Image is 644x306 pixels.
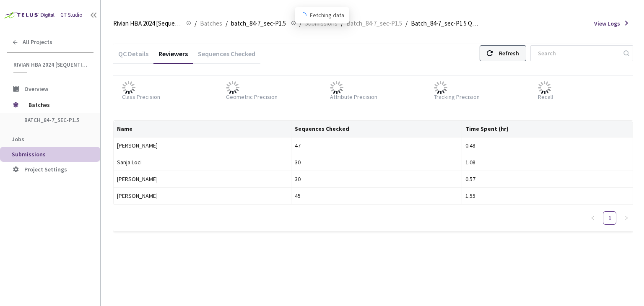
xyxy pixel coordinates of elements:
span: Batch_84-7_sec-P1.5 [346,18,402,29]
input: Search [533,46,622,61]
div: 30 [295,158,459,167]
span: batch_84-7_sec-P1.5 [231,18,286,29]
span: View Logs [594,19,620,28]
div: Geometric Precision [226,93,278,101]
th: Time Spent (hr) [462,121,633,137]
a: 1 [603,212,616,224]
span: Fetching data [310,10,344,20]
button: right [620,211,633,225]
li: 1 [603,211,616,225]
div: Class Precision [122,93,160,101]
th: Sequences Checked [291,121,462,137]
a: Batches [198,18,224,28]
span: Project Settings [24,166,67,173]
button: left [586,211,600,225]
span: Rivian HBA 2024 [Sequential] [113,18,181,29]
span: Rivian HBA 2024 [Sequential] [13,61,88,68]
li: Previous Page [586,211,600,225]
span: loading [299,12,307,19]
div: [PERSON_NAME] [117,174,288,184]
div: [PERSON_NAME] [117,141,288,150]
div: Attribute Precision [330,93,377,101]
div: 0.57 [465,174,629,184]
span: Batches [200,18,222,29]
th: Name [114,121,291,137]
div: [PERSON_NAME] [117,191,288,200]
div: Reviewers [153,49,193,64]
span: batch_84-7_sec-P1.5 [24,117,86,124]
a: Submissions [303,18,339,28]
div: 47 [295,141,459,150]
div: Tracking Precision [434,93,480,101]
div: 45 [295,191,459,200]
span: Batches [29,96,86,113]
span: Submissions [12,150,46,158]
li: / [405,18,408,29]
div: Recall [538,93,553,101]
img: loader.gif [434,81,447,94]
li: Next Page [620,211,633,225]
li: / [226,18,228,29]
div: QC Details [113,49,153,64]
span: left [590,215,595,220]
span: right [624,215,629,220]
div: 30 [295,174,459,184]
span: All Projects [23,39,52,46]
div: Refresh [499,46,519,61]
li: / [195,18,197,29]
img: loader.gif [538,81,551,94]
img: loader.gif [330,81,343,94]
span: Overview [24,85,48,93]
img: loader.gif [122,81,135,94]
span: Batch_84-7_sec-P1.5 QC - [DATE] [411,18,479,29]
span: Jobs [12,135,24,143]
div: 1.55 [465,191,629,200]
div: GT Studio [60,11,83,19]
div: Sequences Checked [193,49,260,64]
img: loader.gif [226,81,239,94]
div: 1.08 [465,158,629,167]
div: Sanja Loci [117,158,288,167]
div: 0.48 [465,141,629,150]
a: Batch_84-7_sec-P1.5 [345,18,404,28]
